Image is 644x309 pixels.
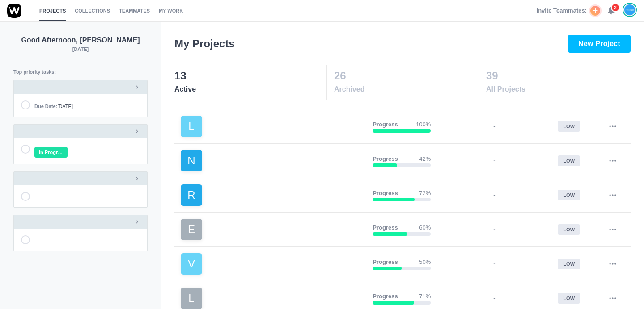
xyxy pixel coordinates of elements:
div: E [181,219,202,240]
h3: My Projects [174,36,235,52]
p: Top priority tasks: [13,68,148,76]
img: winio [7,4,21,18]
p: 13 [174,68,326,84]
img: João Tosta [624,4,635,16]
p: [DATE] [13,46,148,53]
p: - [493,122,495,131]
a: L [181,116,365,137]
a: N [181,150,365,171]
a: E [181,219,365,240]
p: Progress [373,189,398,198]
div: low [558,293,580,304]
p: 60% [419,223,431,232]
p: 50% [419,258,431,267]
p: 72% [419,189,431,198]
p: Progress [373,154,398,163]
span: Archived [334,84,478,95]
div: low [558,121,580,132]
p: 100% [416,120,431,129]
p: Progress [373,292,398,301]
p: - [493,191,495,200]
div: V [181,253,202,275]
a: V [181,253,365,275]
span: [DATE] [34,103,73,110]
span: 2 [611,3,620,12]
a: R [181,184,365,206]
span: Active [174,84,326,95]
div: low [558,259,580,270]
div: low [558,190,580,201]
button: New Project [568,35,631,53]
p: - [493,294,495,303]
p: - [493,156,495,165]
p: - [493,259,495,268]
div: L [181,288,202,309]
div: N [181,150,202,171]
span: In Progress [34,147,68,158]
a: L [181,288,365,309]
p: 42% [419,154,431,163]
p: 71% [419,292,431,301]
div: R [181,184,202,206]
p: Good Afternoon, [PERSON_NAME] [13,35,148,46]
div: low [558,155,580,167]
strong: Due Date: [34,104,57,109]
p: Progress [373,223,398,232]
div: low [558,224,580,235]
p: - [493,225,495,234]
p: 26 [334,68,478,84]
div: L [181,116,202,137]
span: All Projects [486,84,630,95]
p: Progress [373,120,398,129]
p: 39 [486,68,630,84]
p: Progress [373,258,398,267]
span: Invite Teammates: [537,6,587,15]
